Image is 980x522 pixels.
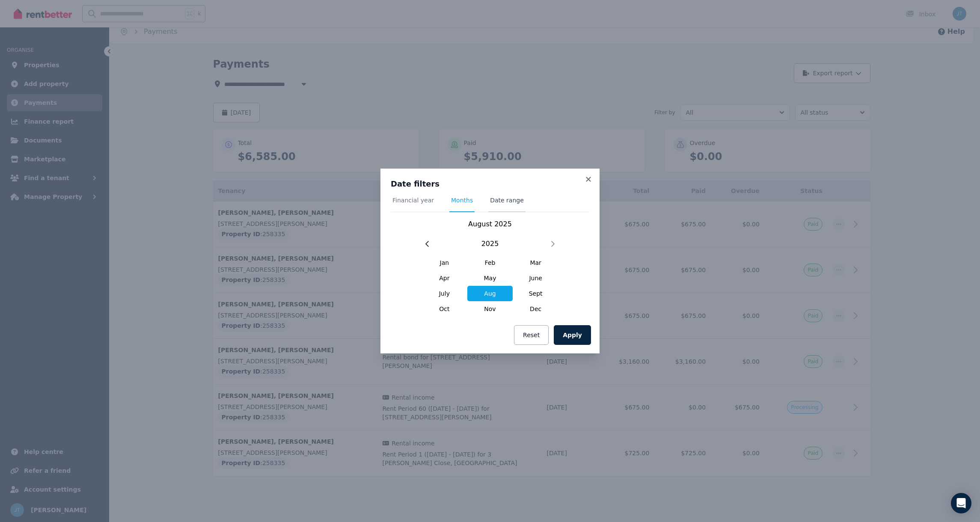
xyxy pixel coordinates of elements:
div: Open Intercom Messenger [951,493,971,513]
span: Mar [513,255,558,270]
button: Apply [554,325,591,345]
span: Date range [490,196,524,205]
span: August 2025 [468,220,512,228]
h3: Date filters [391,179,589,189]
span: Nov [467,301,513,317]
button: Reset [514,325,549,345]
span: Jan [422,255,467,270]
span: 2025 [481,239,499,249]
span: Dec [513,301,558,317]
span: Months [451,196,473,205]
span: Financial year [392,196,434,205]
span: Apr [422,270,467,286]
nav: Tabs [391,196,589,212]
span: May [467,270,513,286]
span: Sept [513,286,558,301]
span: Feb [467,255,513,270]
span: Aug [467,286,513,301]
span: Oct [422,301,467,317]
span: June [513,270,558,286]
span: July [422,286,467,301]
